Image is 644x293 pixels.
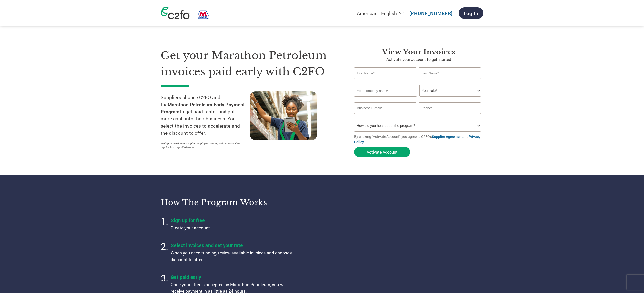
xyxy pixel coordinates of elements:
[171,225,295,231] p: Create your account
[354,56,483,62] p: Activate your account to get started
[161,48,339,80] h1: Get your Marathon Petroleum invoices paid early with C2FO
[250,91,317,140] img: supply chain worker
[161,101,245,115] strong: Marathon Petroleum Early Payment Program
[171,217,295,223] h4: Sign up for free
[419,67,481,79] input: Last Name*
[161,94,250,137] p: Suppliers choose C2FO and the to get paid faster and put more cash into their business. You selec...
[354,134,480,144] a: Privacy Policy
[432,134,463,139] a: Supplier Agreement
[161,197,316,207] h3: How the program works
[419,80,481,83] div: Invalid last name or last name is too long
[161,7,190,19] img: c2fo logo
[354,97,481,100] div: Invalid company name or company name is too long
[354,102,416,114] input: Invalid Email format
[197,10,209,19] img: Marathon Petroleum
[171,274,295,280] h4: Get paid early
[354,147,410,157] button: Activate Account
[171,250,295,263] p: When you need funding, review available invoices and choose a discount to offer.
[171,242,295,248] h4: Select invoices and set your rate
[354,85,417,97] input: Your company name*
[354,134,483,144] p: By clicking "Activate Account" you agree to C2FO's and
[409,10,453,16] a: [PHONE_NUMBER]
[459,7,483,19] a: Log In
[354,67,416,79] input: First Name*
[354,48,483,56] h3: View Your Invoices
[419,85,481,97] select: Title/Role
[161,142,245,149] p: *This program does not apply to employees seeking early access to their paychecks or payroll adva...
[354,80,416,83] div: Invalid first name or first name is too long
[354,114,416,118] div: Inavlid Email Address
[419,102,481,114] input: Phone*
[419,114,481,118] div: Inavlid Phone Number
